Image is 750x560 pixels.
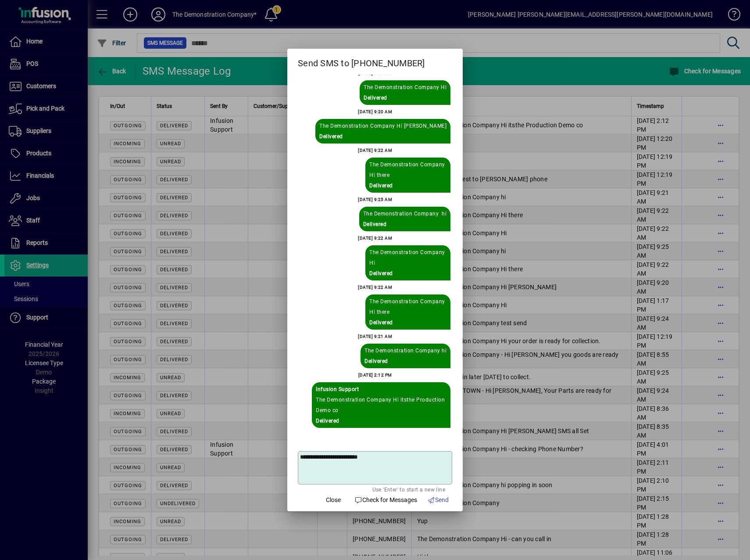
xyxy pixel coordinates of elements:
[316,416,446,426] div: Delivered
[326,495,341,505] span: Close
[319,121,446,131] div: The Demonstration Company Hi [PERSON_NAME]
[358,370,392,381] div: [DATE] 2:12 PM
[358,331,392,342] div: [DATE] 9:21 AM
[358,107,392,117] div: [DATE] 9:20 AM
[369,180,446,191] div: Delivered
[424,492,453,508] button: Send
[358,145,392,156] div: [DATE] 9:22 AM
[363,208,447,219] div: The Demonstration Company hi
[287,49,463,74] h2: Send SMS to [PHONE_NUMBER]
[358,194,392,205] div: [DATE] 9:25 AM
[319,492,347,508] button: Close
[369,159,446,180] div: The Demonstration Company Hi there
[316,395,446,416] div: The Demonstration Company Hi itsthe Production Demo co
[364,93,446,103] div: Delivered
[363,219,447,230] div: Delivered
[364,345,446,356] div: The Demonstration Company hi
[369,268,446,279] div: Delivered
[369,247,446,268] div: The Demonstration Company Hi
[358,233,392,244] div: [DATE] 9:22 AM
[358,282,392,293] div: [DATE] 9:22 AM
[369,296,446,317] div: The Demonstration Company Hi there
[369,317,446,328] div: Delivered
[354,495,417,505] span: Check for Messages
[364,82,446,93] div: The Demonstration Company Hi
[364,356,446,366] div: Delivered
[316,384,446,395] div: Sent By
[319,131,446,142] div: Delivered
[428,495,449,505] span: Send
[372,485,445,494] mat-hint: Use 'Enter' to start a new line
[351,492,421,508] button: Check for Messages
